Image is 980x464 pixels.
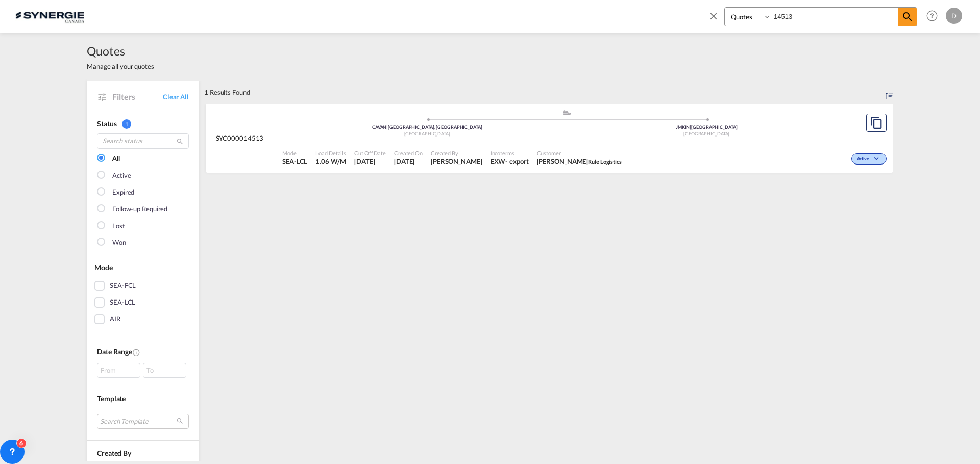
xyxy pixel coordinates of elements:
[163,92,189,101] a: Clear All
[216,133,264,143] span: SYC000014513
[110,297,135,308] div: SEA-LCL
[110,314,120,324] div: AIR
[901,11,914,23] md-icon: icon-magnify
[394,149,423,157] span: Created On
[537,157,622,166] span: Andres Amaya Rule Logistics
[97,347,132,356] span: Date Range
[870,117,883,129] md-icon: assets/icons/custom/copyQuote.svg
[386,124,388,130] span: |
[690,124,691,130] span: |
[87,43,154,59] span: Quotes
[15,5,84,28] img: 1f56c880d42311ef80fc7dca854c8e59.png
[94,281,191,291] md-checkbox: SEA-FCL
[122,119,131,129] span: 1
[394,157,423,166] span: 3 Sep 2025
[97,363,189,378] span: From To
[282,157,307,166] span: SEA-LCL
[112,187,134,198] div: Expired
[857,156,872,163] span: Active
[886,81,893,103] div: Sort by: Created On
[176,138,184,145] md-icon: icon-magnify
[851,153,887,165] div: Change Status Here
[112,154,120,164] div: All
[898,8,917,26] span: icon-magnify
[404,131,450,137] span: [GEOGRAPHIC_DATA]
[923,7,946,25] div: Help
[708,7,724,32] span: icon-close
[431,157,482,166] span: Daniel Dico
[354,157,386,166] span: 3 Sep 2025
[923,7,941,24] span: Help
[97,394,126,403] span: Template
[676,124,738,130] span: JMKIN [GEOGRAPHIC_DATA]
[537,149,622,157] span: Customer
[97,363,140,378] div: From
[588,158,622,165] span: Rule Logistics
[94,263,113,272] span: Mode
[431,149,482,157] span: Created By
[143,363,186,378] div: To
[112,221,125,231] div: Lost
[372,124,482,130] span: CAVAN [GEOGRAPHIC_DATA], [GEOGRAPHIC_DATA]
[94,314,191,324] md-checkbox: AIR
[771,8,898,25] input: Enter Quotation Number
[683,131,729,137] span: [GEOGRAPHIC_DATA]
[491,157,529,166] div: EXW export
[708,10,719,21] md-icon: icon-close
[112,91,163,102] span: Filters
[946,8,962,24] div: D
[97,119,189,129] div: Status 1
[112,204,167,214] div: Follow-up Required
[315,157,346,166] span: 1.06 W/M
[110,281,136,291] div: SEA-FCL
[112,238,126,248] div: Won
[491,149,529,157] span: Incoterms
[112,171,131,181] div: Active
[97,449,131,457] span: Created By
[94,297,191,308] md-checkbox: SEA-LCL
[866,114,887,132] button: Copy Quote
[282,149,307,157] span: Mode
[97,133,189,149] input: Search status
[505,157,528,166] div: - export
[315,149,346,157] span: Load Details
[87,62,154,71] span: Manage all your quotes
[354,149,386,157] span: Cut Off Date
[204,81,250,103] div: 1 Results Found
[872,156,884,162] md-icon: icon-chevron-down
[97,119,116,128] span: Status
[561,110,573,115] md-icon: assets/icons/custom/ship-fill.svg
[132,348,140,357] md-icon: Created On
[491,157,506,166] div: EXW
[206,104,893,173] div: SYC000014513 assets/icons/custom/ship-fill.svgassets/icons/custom/roll-o-plane.svgOriginVancouver...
